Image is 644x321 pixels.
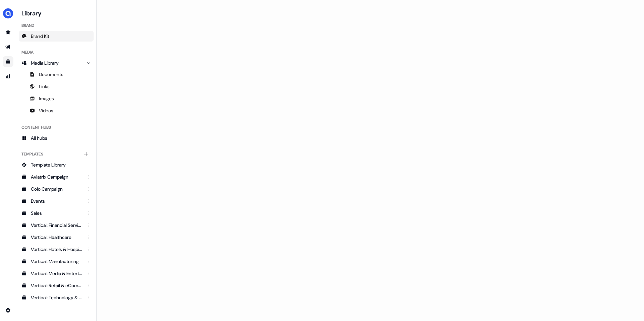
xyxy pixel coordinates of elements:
div: Sales [31,210,83,216]
span: Media Library [31,60,59,66]
a: Images [19,93,94,104]
span: Videos [39,107,53,114]
div: Colo Campaign [31,186,83,192]
div: Vertical: Media & Entertainment [31,270,83,277]
div: Content Hubs [19,122,94,133]
a: Documents [19,69,94,80]
a: All hubs [19,133,94,143]
div: Templates [19,149,94,159]
div: Vertical: Manufacturing [31,258,83,265]
a: Go to outbound experience [3,42,13,52]
a: Vertical: Media & Entertainment [19,268,94,279]
div: Vertical: Healthcare [31,234,83,241]
a: Sales [19,208,94,218]
a: Go to integrations [3,305,13,316]
a: Template Library [19,159,94,170]
a: Vertical: Financial Services [19,220,94,231]
a: Vertical: Hotels & Hospitality [19,244,94,255]
div: Media [19,47,94,58]
div: Vertical: Financial Services [31,222,83,229]
span: Images [39,95,54,102]
a: Vertical: Healthcare [19,232,94,243]
div: Aviatrix Campaign [31,174,83,180]
div: Vertical: Technology & Software [31,294,83,301]
a: Events [19,196,94,206]
a: Colo Campaign [19,184,94,194]
div: Events [31,198,83,204]
div: Vertical: Hotels & Hospitality [31,246,83,253]
a: Videos [19,105,94,116]
a: Brand Kit [19,31,94,42]
div: Brand [19,20,94,31]
span: Brand Kit [31,33,49,40]
a: Go to attribution [3,71,13,82]
span: Documents [39,71,63,78]
a: Vertical: Manufacturing [19,256,94,267]
div: Vertical: Retail & eCommerce [31,282,83,289]
a: Go to prospects [3,27,13,38]
span: Links [39,83,50,90]
a: Go to templates [3,56,13,67]
a: Vertical: Technology & Software [19,292,94,303]
a: Links [19,81,94,92]
span: All hubs [31,135,47,141]
a: Aviatrix Campaign [19,172,94,182]
a: Vertical: Retail & eCommerce [19,280,94,291]
span: Template Library [31,162,66,168]
h3: Library [19,8,94,17]
a: Media Library [19,58,94,68]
